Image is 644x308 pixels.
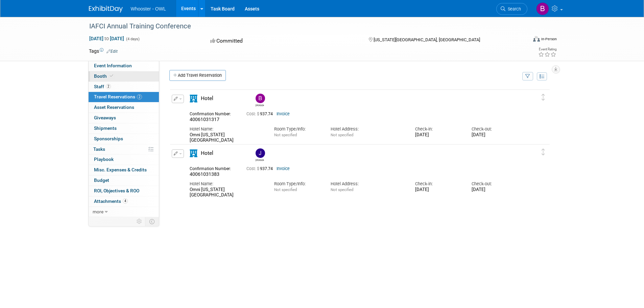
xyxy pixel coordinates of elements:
[94,188,139,193] span: ROI, Objectives & ROO
[89,6,123,13] img: ExhibitDay
[496,3,527,15] a: Search
[89,123,159,134] a: Shipments
[254,148,266,162] div: John Holsinger
[89,155,159,165] a: Playbook
[190,117,219,122] span: 40061031317
[533,36,540,42] img: Format-Inperson.png
[94,84,111,89] span: Staff
[190,187,264,198] div: Omni [US_STATE][GEOGRAPHIC_DATA]
[134,217,145,226] td: Personalize Event Tab Strip
[331,133,353,137] span: Not specified
[472,187,518,193] div: [DATE]
[94,157,114,162] span: Playbook
[94,177,109,183] span: Budget
[190,149,197,157] i: Hotel
[415,181,461,187] div: Check-in:
[190,171,219,177] span: 40061031383
[94,63,132,68] span: Event Information
[89,61,159,71] a: Event Information
[256,103,264,107] div: Blake Stilwell
[415,187,461,193] div: [DATE]
[106,84,111,89] span: 2
[137,94,142,99] span: 2
[190,164,236,171] div: Confirmation Number:
[331,187,353,192] span: Not specified
[103,36,110,41] span: to
[89,92,159,102] a: Travel Reservations2
[89,186,159,196] a: ROI, Objectives & ROO
[94,136,123,141] span: Sponsorships
[277,112,290,116] a: Invoice
[246,166,260,171] span: Cost: $
[94,94,142,99] span: Travel Reservations
[190,95,197,102] i: Hotel
[246,112,276,116] span: 937.74
[145,217,159,226] td: Toggle Event Tabs
[89,113,159,123] a: Giveaways
[89,102,159,113] a: Asset Reservations
[89,207,159,217] a: more
[93,209,103,214] span: more
[94,73,115,79] span: Booth
[331,181,405,187] div: Hotel Address:
[89,196,159,207] a: Attachments4
[331,126,405,132] div: Hotel Address:
[190,132,264,144] div: Omni [US_STATE][GEOGRAPHIC_DATA]
[277,166,290,171] a: Invoice
[89,71,159,81] a: Booth
[256,158,264,162] div: John Holsinger
[110,74,113,78] i: Booth reservation complete
[89,134,159,144] a: Sponsorships
[525,74,530,79] i: Filter by Traveler
[190,126,264,132] div: Hotel Name:
[246,166,276,171] span: 937.74
[93,146,105,152] span: Tasks
[123,198,128,204] span: 4
[254,94,266,107] div: Blake Stilwell
[536,2,549,15] img: Blake Stilwell
[89,165,159,175] a: Misc. Expenses & Credits
[87,20,517,32] div: IAFCI Annual Training Conference
[94,104,134,110] span: Asset Reservations
[94,115,116,120] span: Giveaways
[131,6,166,11] span: Whooster - OWL
[94,167,147,172] span: Misc. Expenses & Credits
[415,132,461,138] div: [DATE]
[256,148,265,158] img: John Holsinger
[89,144,159,155] a: Tasks
[374,37,480,42] span: [US_STATE][GEOGRAPHIC_DATA], [GEOGRAPHIC_DATA]
[274,126,320,132] div: Room Type/Info:
[472,181,518,187] div: Check-out:
[274,133,297,137] span: Not specified
[256,94,265,103] img: Blake Stilwell
[274,181,320,187] div: Room Type/Info:
[505,6,521,11] span: Search
[201,95,213,101] span: Hotel
[190,181,264,187] div: Hotel Name:
[89,82,159,92] a: Staff2
[94,198,128,204] span: Attachments
[89,175,159,186] a: Budget
[487,35,557,45] div: Event Format
[472,126,518,132] div: Check-out:
[125,37,140,41] span: (4 days)
[541,37,557,42] div: In-Person
[89,35,124,42] span: [DATE] [DATE]
[89,48,118,54] td: Tags
[190,110,236,117] div: Confirmation Number:
[472,132,518,138] div: [DATE]
[94,125,117,131] span: Shipments
[201,150,213,156] span: Hotel
[542,149,545,156] i: Click and drag to move item
[274,187,297,192] span: Not specified
[415,126,461,132] div: Check-in:
[542,94,545,101] i: Click and drag to move item
[169,70,226,81] a: Add Travel Reservation
[246,112,260,116] span: Cost: $
[538,48,556,51] div: Event Rating
[106,49,118,54] a: Edit
[208,35,358,47] div: Committed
